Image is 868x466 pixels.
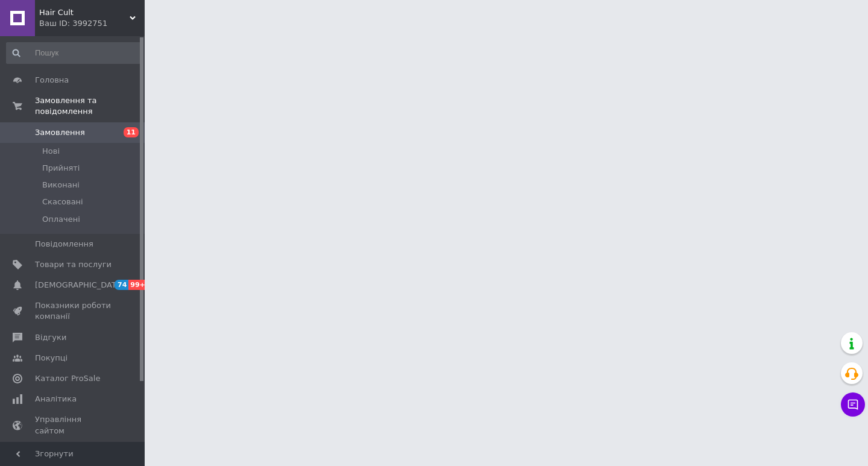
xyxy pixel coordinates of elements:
[42,197,83,207] span: Скасовані
[115,280,128,290] span: 74
[35,300,112,322] span: Показники роботи компанії
[42,180,80,190] span: Виконані
[35,239,93,250] span: Повідомлення
[42,214,80,225] span: Оплачені
[42,146,60,157] span: Нові
[35,394,77,405] span: Аналітика
[35,280,124,291] span: [DEMOGRAPHIC_DATA]
[35,75,69,86] span: Головна
[35,353,68,364] span: Покупці
[35,95,145,117] span: Замовлення та повідомлення
[39,7,130,18] span: Hair Сult
[35,373,100,384] span: Каталог ProSale
[35,414,112,436] span: Управління сайтом
[841,392,865,417] button: Чат з покупцем
[128,280,148,290] span: 99+
[35,259,112,270] span: Товари та послуги
[35,332,66,343] span: Відгуки
[42,163,80,174] span: Прийняті
[35,127,85,138] span: Замовлення
[39,18,145,29] div: Ваш ID: 3992751
[124,127,139,137] span: 11
[6,42,142,64] input: Пошук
